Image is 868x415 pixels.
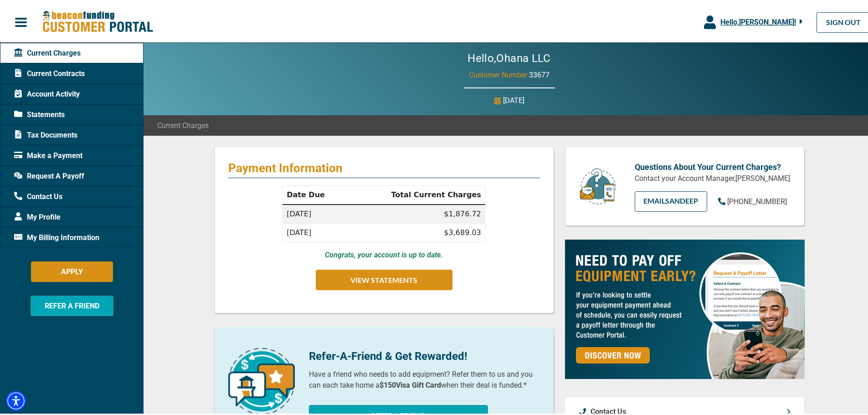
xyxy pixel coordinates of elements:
h2: Hello, Ohana LLC [440,50,578,63]
th: Total Current Charges [347,184,485,203]
img: Beacon Funding Customer Portal Logo [42,9,153,32]
span: Current Charges [14,46,81,57]
p: Questions About Your Current Charges? [635,159,791,171]
p: Have a friend who needs to add equipment? Refer them to us and you can each take home a when thei... [309,367,540,389]
span: Current Contracts [14,67,85,77]
img: payoff-ad-px.jpg [565,238,805,377]
p: Congrats, your account is up to date. [325,248,443,259]
span: Customer Number: [469,69,529,77]
span: Request A Payoff [14,169,84,180]
td: $3,689.03 [347,222,485,241]
div: Accessibility Menu [6,389,26,409]
span: Hello, [PERSON_NAME] ! [720,16,796,25]
span: Current Charges [157,118,209,129]
a: EMAILSandeep [635,190,707,210]
button: REFER A FRIEND [31,294,113,314]
p: [DATE] [503,93,524,104]
span: My Billing Information [14,231,99,241]
a: [PHONE_NUMBER] [718,195,787,205]
td: [DATE] [283,222,348,241]
span: 33677 [529,69,550,77]
p: Payment Information [228,159,540,174]
b: $150 Visa Gift Card [380,379,441,388]
span: My Profile [14,210,61,221]
span: [PHONE_NUMBER] [727,195,787,204]
span: Account Activity [14,87,80,98]
img: customer-service.png [577,166,618,204]
button: VIEW STATEMENTS [316,268,452,288]
span: Statements [14,108,65,118]
th: Date Due [283,184,348,203]
span: Contact Us [14,190,62,200]
button: APPLY [31,260,113,280]
td: $1,876.72 [347,203,485,222]
span: Make a Payment [14,149,82,159]
p: Refer-A-Friend & Get Rewarded! [309,346,540,363]
span: Tax Documents [14,128,77,139]
p: Contact your Account Manager, [PERSON_NAME] [635,171,791,182]
img: refer-a-friend-icon.png [228,346,295,413]
td: [DATE] [283,203,348,222]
